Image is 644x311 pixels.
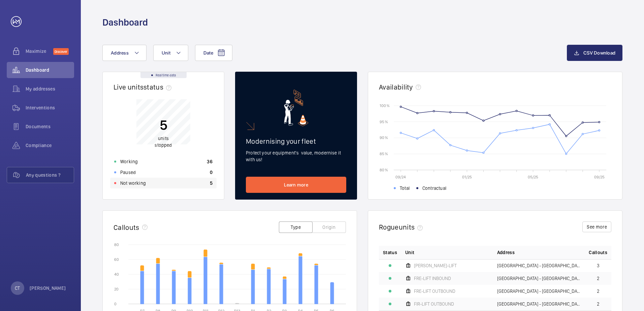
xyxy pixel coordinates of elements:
[422,185,446,192] span: Contractual
[312,221,346,233] button: Origin
[414,263,457,268] span: [PERSON_NAME]-LIFT
[246,149,346,163] p: Protect your equipment's value, modernise it with us!
[414,276,451,281] span: FRE-LIFT INBOUND
[26,67,74,73] span: Dashboard
[597,289,600,293] span: 2
[246,177,346,193] a: Learn more
[203,50,213,56] span: Date
[462,175,472,179] text: 01/25
[589,249,607,256] span: Callouts
[497,249,515,256] span: Address
[567,45,622,61] button: CSV Download
[210,180,213,186] p: 5
[597,302,600,306] span: 2
[405,249,414,256] span: Unit
[497,302,581,306] span: [GEOGRAPHIC_DATA] - [GEOGRAPHIC_DATA],
[380,103,390,108] text: 100 %
[26,104,74,111] span: Interventions
[15,285,20,291] p: CT
[399,223,426,231] span: units
[528,175,538,179] text: 05/25
[143,83,174,91] span: status
[210,169,213,176] p: 0
[102,16,148,29] h1: Dashboard
[597,276,600,281] span: 2
[379,83,413,91] h2: Availability
[583,50,615,56] span: CSV Download
[284,90,309,126] img: marketing-card.svg
[594,175,605,179] text: 09/25
[30,285,66,291] p: [PERSON_NAME]
[162,50,170,56] span: Unit
[111,50,129,56] span: Address
[380,135,388,140] text: 90 %
[120,158,138,165] p: Working
[114,272,119,277] text: 40
[140,72,187,78] div: Real time data
[582,221,611,232] button: See more
[414,289,455,293] span: FRE-LIFT OUTBOUND
[26,172,74,178] span: Any questions ?
[114,223,139,232] h2: Callouts
[26,123,74,130] span: Documents
[395,175,406,179] text: 09/24
[53,48,69,55] span: Discover
[207,158,213,165] p: 36
[114,242,119,247] text: 80
[195,45,232,61] button: Date
[497,289,581,293] span: [GEOGRAPHIC_DATA] - [GEOGRAPHIC_DATA],
[414,302,454,306] span: FIR-LIFT OUTBOUND
[114,83,174,91] h2: Live units
[26,142,74,149] span: Compliance
[380,119,388,124] text: 95 %
[120,180,146,186] p: Not working
[380,151,388,156] text: 85 %
[379,223,425,231] h2: Rogue
[120,169,136,176] p: Paused
[279,221,313,233] button: Type
[26,48,53,55] span: Maximize
[114,257,119,262] text: 60
[246,137,346,145] h2: Modernising your fleet
[155,142,172,148] span: stopped
[26,85,74,92] span: My addresses
[114,287,119,291] text: 20
[497,263,581,268] span: [GEOGRAPHIC_DATA] - [GEOGRAPHIC_DATA],
[400,185,410,192] span: Total
[153,45,188,61] button: Unit
[114,302,117,306] text: 0
[102,45,147,61] button: Address
[597,263,600,268] span: 3
[380,167,388,172] text: 80 %
[497,276,581,281] span: [GEOGRAPHIC_DATA] - [GEOGRAPHIC_DATA],
[383,249,397,256] p: Status
[155,116,172,133] p: 5
[155,135,172,148] p: units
